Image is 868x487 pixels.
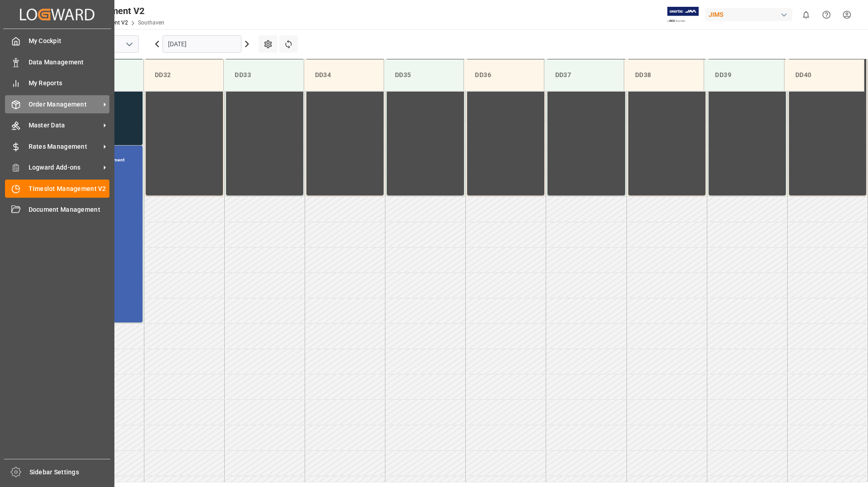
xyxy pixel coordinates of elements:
[796,5,816,25] button: show 0 new notifications
[163,35,242,53] input: DD-MM-YYYY
[29,100,100,109] span: Order Management
[705,6,796,23] button: JIMS
[552,67,616,83] div: DD37
[391,67,456,83] div: DD35
[122,37,136,51] button: open menu
[816,5,837,25] button: Help Center
[705,8,792,21] div: JIMS
[29,184,110,194] span: Timeslot Management V2
[29,58,110,67] span: Data Management
[30,468,111,477] span: Sidebar Settings
[471,67,536,83] div: DD36
[29,121,100,130] span: Master Data
[5,53,109,71] a: Data Management
[5,201,109,219] a: Document Management
[29,36,110,46] span: My Cockpit
[792,67,857,83] div: DD40
[5,180,109,197] a: Timeslot Management V2
[667,7,699,23] img: Exertis%20JAM%20-%20Email%20Logo.jpg_1722504956.jpg
[151,67,216,83] div: DD32
[711,67,776,83] div: DD39
[231,67,296,83] div: DD33
[631,67,696,83] div: DD38
[5,32,109,50] a: My Cockpit
[29,142,100,151] span: Rates Management
[5,74,109,92] a: My Reports
[311,67,376,83] div: DD34
[29,78,110,88] span: My Reports
[29,163,100,172] span: Logward Add-ons
[29,205,110,214] span: Document Management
